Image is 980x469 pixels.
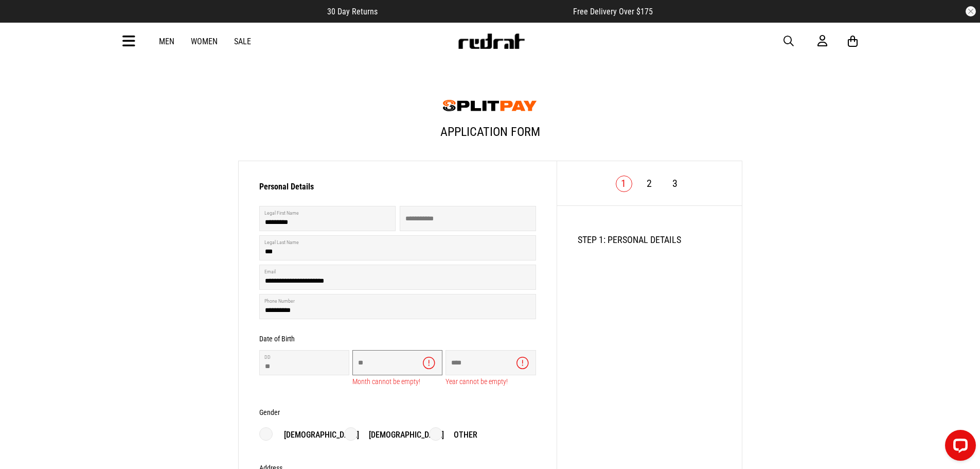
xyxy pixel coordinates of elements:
[573,7,653,16] span: Free Delivery Over $175
[238,116,742,155] h1: Application Form
[159,37,174,46] a: Men
[234,37,251,46] a: Sale
[327,7,378,16] span: 30 Day Returns
[259,408,280,416] h3: Gender
[259,182,536,198] h3: Personal Details
[274,429,359,441] p: [DEMOGRAPHIC_DATA]
[443,429,477,441] p: Other
[578,234,721,245] h2: STEP 1: PERSONAL DETAILS
[191,37,218,46] a: Women
[446,377,536,386] p: Year cannot be empty!
[647,177,652,189] a: 2
[359,429,444,441] p: [DEMOGRAPHIC_DATA]
[259,335,295,343] h3: Date of Birth
[937,426,980,469] iframe: LiveChat chat widget
[672,177,678,189] a: 3
[457,33,525,49] img: Redrat logo
[352,377,442,386] p: Month cannot be empty!
[398,6,553,16] iframe: Customer reviews powered by Trustpilot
